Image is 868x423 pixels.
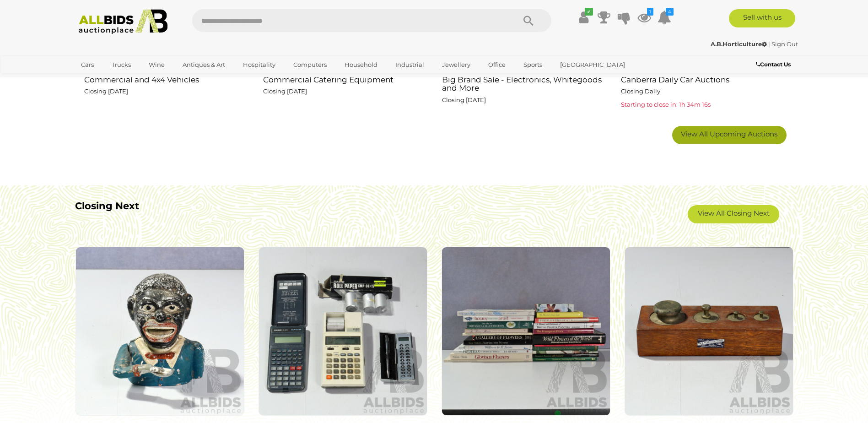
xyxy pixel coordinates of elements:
[681,130,777,138] span: View All Upcoming Auctions
[506,9,551,32] button: Search
[621,101,711,108] span: Starting to close in: 1h 34m 16s
[143,57,171,72] a: Wine
[729,9,795,27] a: Sell with us
[621,86,782,97] p: Closing Daily
[177,57,231,72] a: Antiques & Art
[711,40,767,48] strong: A.B.Horticulture
[585,8,593,16] i: ✔
[263,73,424,84] h2: Commercial Catering Equipment
[106,57,137,72] a: Trucks
[75,57,100,72] a: Cars
[442,247,610,416] img: Large Collection Books Regarding Flowers, Wild Flowers and Floral Art and Art Technique
[84,86,245,97] p: Closing [DATE]
[259,247,427,416] img: Collection Retro Calculators
[74,9,173,34] img: Allbids.com.au
[688,205,779,223] a: View All Closing Next
[771,40,798,48] a: Sign Out
[436,57,476,72] a: Jewellery
[482,57,512,72] a: Office
[711,40,768,48] a: A.B.Horticulture
[442,73,603,92] h2: Big Brand Sale - Electronics, Whitegoods and More
[287,57,333,72] a: Computers
[577,9,591,26] a: ✔
[625,247,793,416] img: Antique Set Cast Brass Scale Weights in Original Wooden Case by H B Selby & Co, Australia
[666,8,674,16] i: 4
[621,73,782,84] h2: Canberra Daily Car Auctions
[647,8,653,16] i: 1
[518,57,548,72] a: Sports
[237,57,281,72] a: Hospitality
[442,95,603,105] p: Closing [DATE]
[637,9,651,26] a: 1
[756,61,791,68] b: Contact Us
[263,86,424,97] p: Closing [DATE]
[75,200,139,211] b: Closing Next
[339,57,383,72] a: Household
[672,126,787,144] a: View All Upcoming Auctions
[756,60,793,70] a: Contact Us
[84,73,245,84] h2: Commercial and 4x4 Vehicles
[658,9,671,26] a: 4
[75,247,244,416] img: Vintage Style Money Box
[554,57,631,72] a: [GEOGRAPHIC_DATA]
[389,57,430,72] a: Industrial
[768,40,770,48] span: |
